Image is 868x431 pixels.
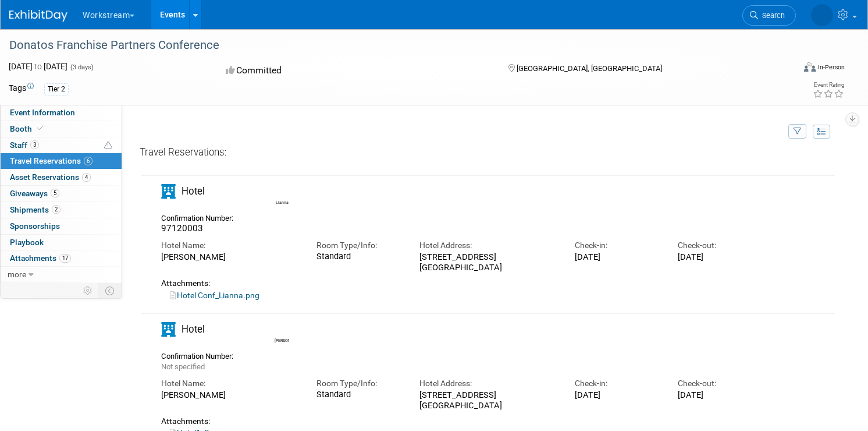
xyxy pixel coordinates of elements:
span: Search [758,11,785,20]
div: [PERSON_NAME] [161,252,299,262]
span: Shipments [10,205,61,214]
div: Tier 2 [44,83,69,96]
a: Playbook [1,235,122,250]
a: more [1,267,122,282]
span: Giveaways [10,189,59,198]
span: 4 [82,173,91,182]
img: Lianna Louie [275,182,291,199]
div: [STREET_ADDRESS] [GEOGRAPHIC_DATA] [419,252,557,273]
img: Damon Young [275,320,291,337]
div: Room Type/Info: [316,378,403,389]
span: Booth [10,124,45,133]
a: Travel Reservations6 [1,153,122,169]
span: Potential Scheduling Conflict -- at least one attendee is tagged in another overlapping event. [104,140,112,151]
span: 5 [51,189,59,197]
div: Check-out: [678,378,764,389]
div: [PERSON_NAME] [161,390,299,400]
span: Sponsorships [10,221,60,231]
a: Staff3 [1,137,122,153]
td: Toggle Event Tabs [98,283,122,298]
a: Asset Reservations4 [1,169,122,185]
div: Travel Reservations: [140,146,836,164]
div: Hotel Name: [161,240,299,251]
span: Asset Reservations [10,172,91,182]
a: Event Information [1,105,122,121]
div: Lianna Louie [275,199,289,206]
div: Hotel Address: [419,240,557,251]
img: ExhibitDay [9,10,67,22]
span: 97120003 [161,223,203,234]
div: Attachments: [161,416,764,426]
div: Standard [316,252,403,262]
i: Hotel [161,184,176,199]
span: 17 [59,254,71,263]
span: Hotel [182,323,205,335]
div: Check-out: [678,240,764,251]
img: Lianna Louie [811,4,833,26]
img: Format-Inperson.png [804,62,816,72]
a: Search [742,5,796,26]
a: Shipments2 [1,202,122,218]
div: Confirmation Number: [161,210,241,223]
div: [DATE] [678,252,764,262]
div: Check-in: [575,378,661,389]
div: Standard [316,390,403,400]
div: Donatos Franchise Partners Conference [5,35,774,56]
td: Tags [9,82,34,96]
div: Hotel Address: [419,378,557,389]
a: Hotel Conf_Lianna.png [170,291,259,300]
i: Booth reservation complete [37,125,43,132]
span: Not specified [161,362,205,371]
div: [DATE] [575,252,661,262]
td: Personalize Event Tab Strip [78,283,98,298]
div: Lianna Louie [272,182,292,206]
div: In-Person [817,63,845,72]
div: [DATE] [678,390,764,400]
span: [GEOGRAPHIC_DATA], [GEOGRAPHIC_DATA] [517,64,662,73]
div: Damon Young [275,337,289,344]
div: Damon Young [272,320,292,344]
span: to [33,62,44,71]
span: 3 [30,140,39,149]
span: [DATE] [DATE] [9,62,67,71]
span: Staff [10,140,39,150]
div: Hotel Name: [161,378,299,389]
div: [DATE] [575,390,661,400]
div: [STREET_ADDRESS] [GEOGRAPHIC_DATA] [419,390,557,411]
span: Event Information [10,108,75,117]
div: Check-in: [575,240,661,251]
i: Hotel [161,322,176,337]
div: Confirmation Number: [161,348,241,361]
span: Attachments [10,253,71,263]
div: Attachments: [161,278,764,288]
span: 6 [84,157,93,165]
span: more [8,270,26,279]
div: Event Rating [813,82,844,88]
i: Filter by Traveler [794,128,802,136]
span: Travel Reservations [10,156,93,165]
span: (3 days) [69,63,94,71]
div: Committed [222,61,489,81]
span: Hotel [182,185,205,197]
a: Giveaways5 [1,186,122,202]
div: Event Format [720,61,845,78]
span: 2 [52,205,61,214]
div: Room Type/Info: [316,240,403,251]
a: Booth [1,121,122,137]
span: Playbook [10,238,44,247]
a: Sponsorships [1,218,122,234]
a: Attachments17 [1,250,122,266]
